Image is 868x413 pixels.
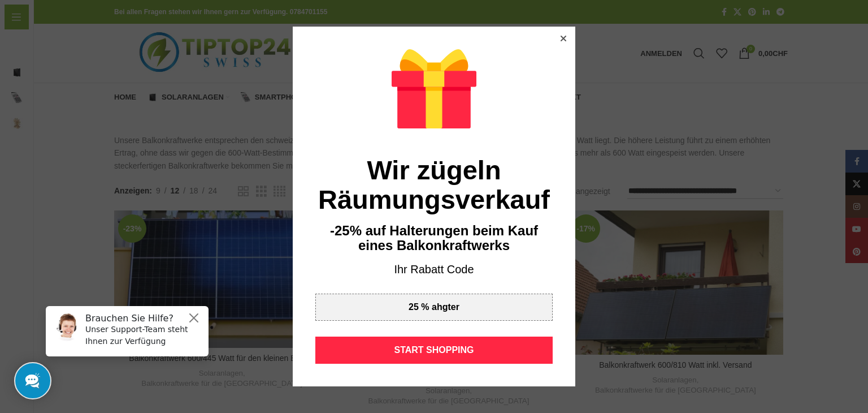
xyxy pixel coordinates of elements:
div: -25% auf Halterungen beim Kauf eines Balkonkraftwerks [315,223,553,253]
button: Close [150,14,164,28]
div: Ihr Rabatt Code [315,262,553,278]
div: 25 % ahgter [315,294,553,321]
div: START SHOPPING [315,337,553,364]
img: Customer service [16,16,44,44]
div: 25 % ahgter [409,303,459,312]
div: Wir zügeln Räumungsverkauf [315,156,553,214]
p: Unser Support-Team steht Ihnen zur Verfügung [49,27,165,50]
h6: Brauchen Sie Hilfe? [49,16,165,27]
